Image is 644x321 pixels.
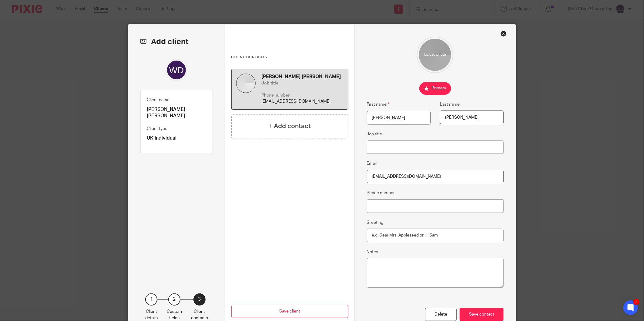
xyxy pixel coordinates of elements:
[236,74,256,93] img: default.jpg
[191,309,208,321] p: Client contacts
[367,249,378,255] label: Notes
[140,37,213,47] h2: Add client
[440,101,460,108] label: Last name
[147,126,167,132] label: Client type
[147,97,169,103] label: Client name
[262,92,344,98] p: Phone number
[425,308,457,321] div: Delete
[193,293,206,306] div: 3
[367,190,395,196] label: Phone number
[367,131,382,137] label: Job title
[147,106,206,119] p: [PERSON_NAME] [PERSON_NAME]
[501,31,507,37] div: Close this dialog window
[145,293,157,306] div: 1
[367,229,504,242] input: e.g. Dear Mrs. Appleseed or Hi Sam
[166,59,187,81] img: svg%3E
[262,80,344,86] h5: Job title
[262,74,344,80] h4: [PERSON_NAME] [PERSON_NAME]
[231,55,348,60] h3: Client contacts
[167,309,182,321] p: Custom fields
[367,101,390,108] label: First name
[231,305,348,318] button: Save client
[367,160,377,167] label: Email
[460,308,504,321] div: Save contact
[147,135,206,141] p: UK Individual
[262,98,344,104] p: [EMAIL_ADDRESS][DOMAIN_NAME]
[633,299,639,305] div: 3
[269,121,311,131] h4: + Add contact
[168,293,180,306] div: 2
[367,220,384,226] label: Greeting
[145,309,158,321] p: Client details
